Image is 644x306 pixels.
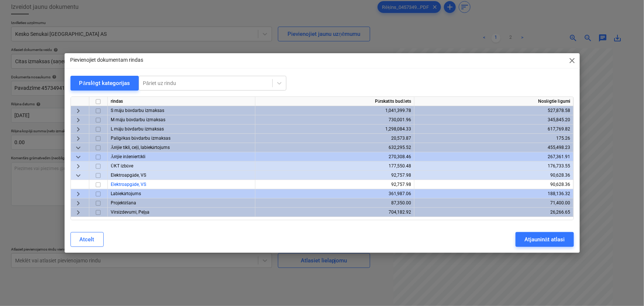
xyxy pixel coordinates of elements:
[417,152,570,161] div: 267,361.91
[417,106,570,115] div: 527,878.58
[74,143,83,152] span: keyboard_arrow_down
[108,97,255,106] div: rindas
[111,108,164,113] span: S māju būvdarbu izmaksas
[74,116,83,125] span: keyboard_arrow_right
[417,134,570,143] div: 175.26
[111,145,170,150] span: Ārējie tīkli, ceļi, labiekārtojums
[258,106,411,115] div: 1,041,399.78
[258,115,411,125] div: 730,001.96
[79,78,130,88] div: Pārslēgt kategorijas
[74,162,83,171] span: keyboard_arrow_right
[258,189,411,198] div: 361,987.06
[111,182,146,187] a: Elektroapgāde, VS
[70,232,104,247] button: Atcelt
[414,97,574,106] div: Noslēgtie līgumi
[111,200,136,205] span: Projektēšana
[258,198,411,208] div: 87,350.00
[111,154,145,159] span: Ārējie inženiertīkli
[258,134,411,143] div: 20,573.87
[74,106,83,115] span: keyboard_arrow_right
[258,180,411,189] div: 92,757.98
[74,153,83,161] span: keyboard_arrow_down
[111,163,133,169] span: ŪKT izbūve
[111,210,149,215] span: Virsizdevumi, Peļņa
[568,56,577,65] span: close
[258,171,411,180] div: 92,757.98
[111,136,171,141] span: Palīgēkas būvdarbu izmaksas
[258,125,411,134] div: 1,298,084.33
[255,97,414,106] div: Pārskatīts budžets
[258,152,411,161] div: 270,308.46
[70,76,139,91] button: Pārslēgt kategorijas
[417,198,570,208] div: 71,400.00
[417,161,570,171] div: 176,733.55
[70,56,144,64] p: Pievienojiet dokumentam rindas
[74,199,83,208] span: keyboard_arrow_right
[111,126,164,132] span: L māju būvdarbu izmaksas
[74,171,83,180] span: keyboard_arrow_down
[111,191,141,196] span: Labiekārtojums
[417,125,570,134] div: 617,769.82
[111,173,146,178] span: Elektroapgāde, VS
[74,125,83,134] span: keyboard_arrow_right
[417,115,570,125] div: 345,845.20
[417,180,570,189] div: 90,628.36
[74,190,83,198] span: keyboard_arrow_right
[111,117,165,122] span: M māju būvdarbu izmaksas
[74,208,83,217] span: keyboard_arrow_right
[524,235,565,244] div: Atjaunināt atlasi
[258,208,411,217] div: 704,182.92
[417,143,570,152] div: 455,498.23
[417,189,570,198] div: 188,136.32
[258,143,411,152] div: 632,295.52
[258,161,411,171] div: 177,550.48
[74,134,83,143] span: keyboard_arrow_right
[516,232,574,247] button: Atjaunināt atlasi
[417,171,570,180] div: 90,628.36
[417,208,570,217] div: 26,266.65
[80,235,94,244] div: Atcelt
